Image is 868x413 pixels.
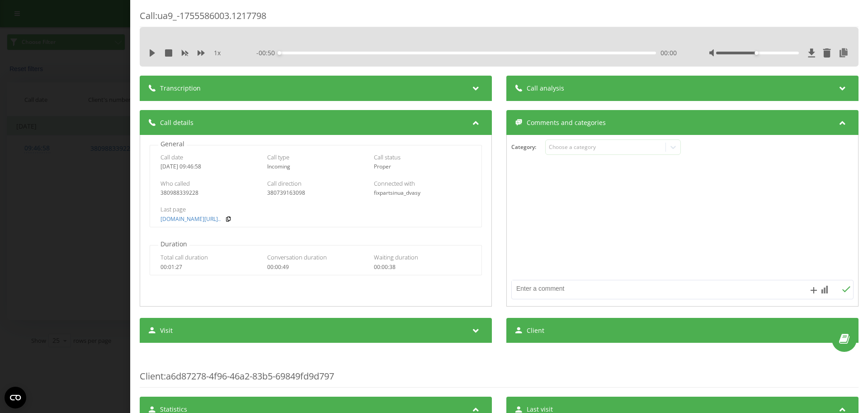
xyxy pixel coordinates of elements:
a: [DOMAIN_NAME][URL].. [160,216,221,222]
span: 00:00 [660,48,677,58]
span: Call direction [267,179,302,187]
span: Call date [160,153,183,161]
div: Choose a category [549,144,662,151]
span: Call details [160,118,193,127]
div: fixpartsinua_dvasy [374,190,471,196]
div: [DATE] 09:46:58 [160,163,258,170]
span: Incoming [267,163,290,170]
span: Last page [160,205,186,213]
span: Connected with [374,179,415,187]
span: Total call duration [160,253,208,261]
div: Accessibility label [755,51,759,55]
span: Client [527,326,544,335]
div: Call : ua9_-1755586003.1217798 [140,10,859,27]
button: Open CMP widget [5,387,26,408]
div: Accessibility label [278,51,281,55]
span: - 00:50 [256,48,279,58]
span: Who called [160,179,190,187]
div: : a6d87278-4f96-46a2-83b5-69849fd9d797 [140,352,859,388]
span: Comments and categories [527,118,606,127]
span: Call status [374,153,401,161]
span: Call analysis [527,84,564,93]
span: Conversation duration [267,253,327,261]
div: 00:01:27 [160,264,258,270]
span: Proper [374,163,391,170]
div: 380988339228 [160,190,258,196]
h4: Category : [511,144,545,150]
span: Waiting duration [374,253,418,261]
span: Visit [160,326,173,335]
span: Call type [267,153,289,161]
p: Duration [158,240,189,249]
p: General [158,139,187,149]
div: 00:00:49 [267,264,364,270]
div: 00:00:38 [374,264,471,270]
span: Client [140,370,164,382]
span: 1 x [214,48,221,58]
div: 380739163098 [267,190,364,196]
span: Transcription [160,84,201,93]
